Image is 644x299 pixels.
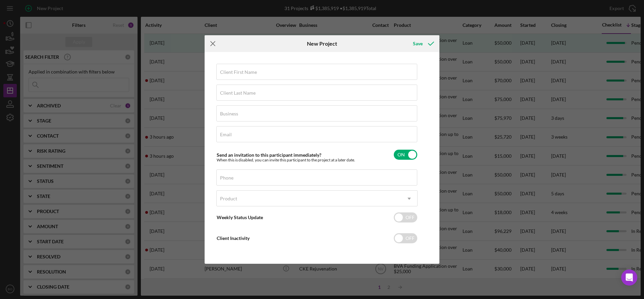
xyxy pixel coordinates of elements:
[307,41,337,47] h6: New Project
[220,196,237,201] div: Product
[217,235,250,241] label: Client Inactivity
[220,111,238,116] label: Business
[220,90,256,96] label: Client Last Name
[621,269,637,286] div: Open Intercom Messenger
[220,69,257,75] label: Client First Name
[217,214,263,220] label: Weekly Status Update
[220,175,233,181] label: Phone
[406,37,439,50] button: Save
[220,132,232,137] label: Email
[217,152,321,158] label: Send an invitation to this participant immediately?
[217,158,355,162] div: When this is disabled, you can invite this participant to the project at a later date.
[413,37,423,50] div: Save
